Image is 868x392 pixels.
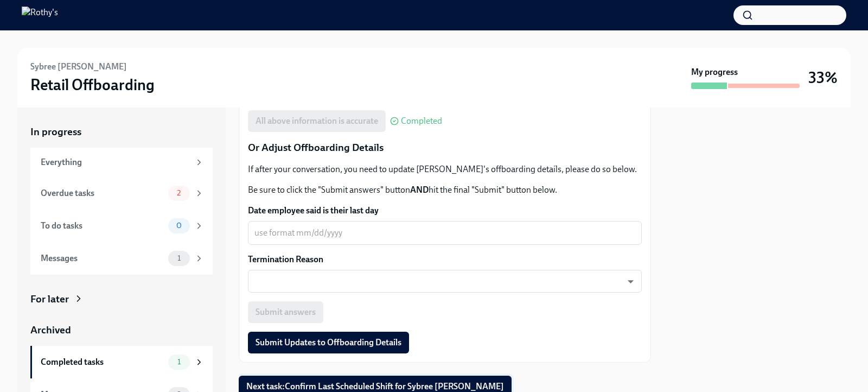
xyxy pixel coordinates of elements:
[30,242,213,275] a: Messages1
[171,254,187,262] span: 1
[410,185,429,195] strong: AND
[30,292,213,306] a: For later
[30,346,213,378] a: Completed tasks1
[256,337,401,348] span: Submit Updates to Offboarding Details
[170,189,187,197] span: 2
[30,125,213,139] a: In progress
[41,187,164,199] div: Overdue tasks
[30,148,213,177] a: Everything
[691,66,738,78] strong: My progress
[248,254,642,265] label: Termination Reason
[808,68,838,87] h3: 33%
[248,184,642,196] p: Be sure to click the "Submit answers" button hit the final "Submit" button below.
[41,220,164,232] div: To do tasks
[246,381,504,392] span: Next task : Confirm Last Scheduled Shift for Sybree [PERSON_NAME]
[401,117,442,125] span: Completed
[30,75,155,94] h3: Retail Offboarding
[171,358,187,366] span: 1
[41,356,164,368] div: Completed tasks
[248,332,409,353] button: Submit Updates to Offboarding Details
[30,323,213,337] a: Archived
[248,141,642,155] p: Or Adjust Offboarding Details
[30,61,127,73] h6: Sybree [PERSON_NAME]
[248,205,642,217] label: Date employee said is their last day
[170,222,188,230] span: 0
[248,163,642,175] p: If after your conversation, you need to update [PERSON_NAME]'s offboarding details, please do so ...
[30,177,213,210] a: Overdue tasks2
[30,292,69,306] div: For later
[41,156,190,168] div: Everything
[30,210,213,242] a: To do tasks0
[41,252,164,264] div: Messages
[248,270,642,293] div: ​
[22,7,58,24] img: Rothy's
